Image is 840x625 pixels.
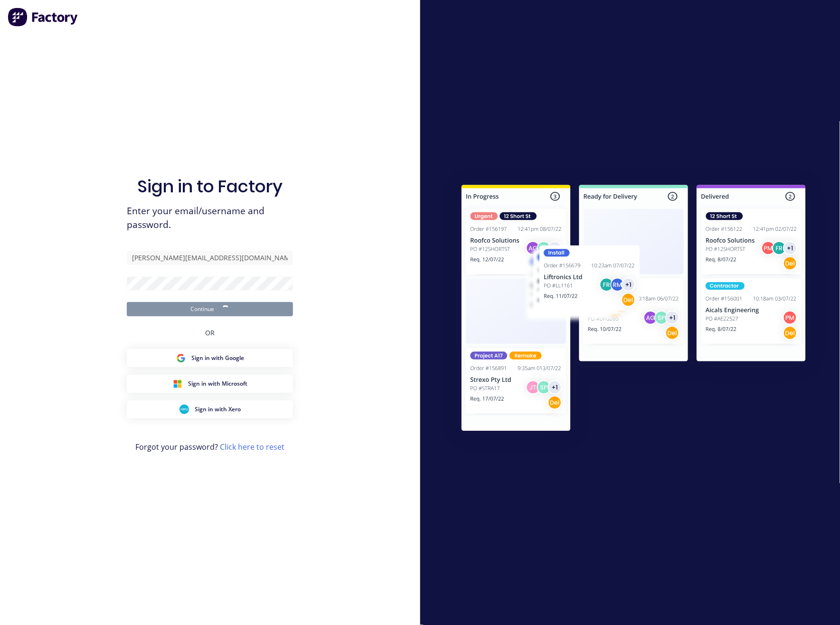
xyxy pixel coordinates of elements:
[127,204,293,232] span: Enter your email/username and password.
[179,405,189,414] img: Xero Sign in
[127,400,293,418] button: Xero Sign inSign in with Xero
[127,302,293,316] button: Continue
[127,251,293,265] input: Email/Username
[127,375,293,393] button: Microsoft Sign inSign in with Microsoft
[220,442,284,452] a: Click here to reset
[137,176,283,197] h1: Sign in to Factory
[135,441,284,453] span: Forgot your password?
[176,353,186,363] img: Google Sign in
[173,379,182,388] img: Microsoft Sign in
[8,8,79,27] img: Factory
[195,405,241,414] span: Sign in with Xero
[441,166,827,454] img: Sign in
[188,379,247,388] span: Sign in with Microsoft
[127,349,293,367] button: Google Sign inSign in with Google
[191,354,244,362] span: Sign in with Google
[205,316,215,349] div: OR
